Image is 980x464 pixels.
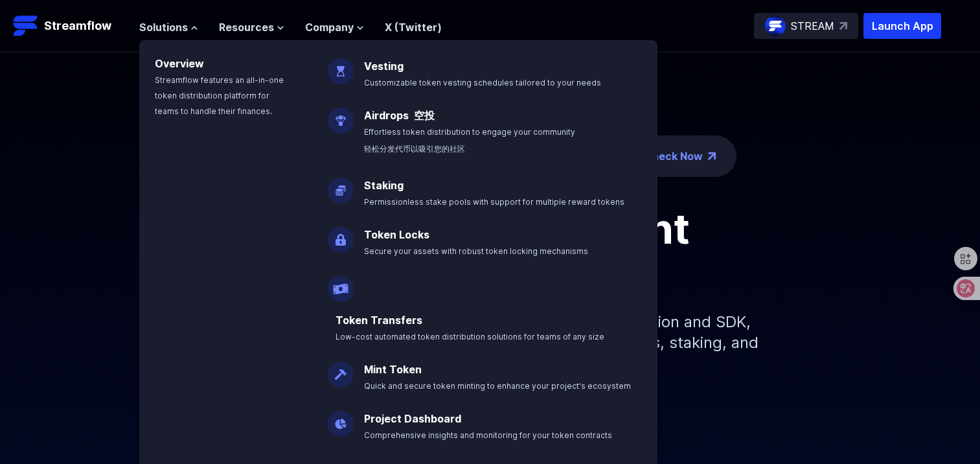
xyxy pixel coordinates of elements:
span: Streamflow features an all-in-one token distribution platform for teams to handle their finances. [155,75,284,116]
img: streamflow-logo-circle.png [765,16,786,36]
font: 轻松分发代币以吸引您的社区 [364,144,465,154]
button: Resources [219,19,284,35]
a: Overview [155,57,204,70]
span: Secure your assets with robust token locking mechanisms [364,246,588,256]
a: Staking [364,179,404,192]
span: Quick and secure token minting to enhance your project's ecosystem [364,381,631,391]
a: Airdrops 空投 [364,109,435,122]
span: Solutions [139,19,188,35]
a: Streamflow [13,13,126,39]
p: STREAM [791,18,834,34]
img: Staking [328,167,354,203]
font: 空投 [414,109,435,122]
span: Company [305,19,354,35]
img: Payroll [328,266,354,302]
a: STREAM [754,13,858,39]
span: Low-cost automated token distribution solutions for teams of any size [336,332,604,342]
span: Customizable token vesting schedules tailored to your needs [364,78,601,87]
a: Token Locks [364,228,429,241]
a: Project Dashboard [364,412,461,425]
span: Resources [219,19,274,35]
a: Vesting [364,60,404,73]
button: Company [305,19,364,35]
span: Effortless token distribution to engage your community [364,127,575,154]
span: Permissionless stake pools with support for multiple reward tokens [364,197,624,207]
a: Check Now [644,148,703,164]
img: Project Dashboard [328,400,354,437]
img: Mint Token [328,351,354,388]
img: Streamflow Logo [13,13,39,39]
img: Token Locks [328,216,354,253]
img: top-right-arrow.svg [839,22,847,30]
button: Launch App [863,13,941,39]
a: X (Twitter) [385,21,442,34]
img: top-right-arrow.png [708,152,716,160]
button: Solutions [139,19,198,35]
span: Comprehensive insights and monitoring for your token contracts [364,430,612,440]
p: Streamflow [44,17,111,35]
a: Token Transfers [336,314,422,327]
img: Airdrops [328,97,354,133]
img: Vesting [328,48,354,84]
a: Mint Token [364,363,422,376]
